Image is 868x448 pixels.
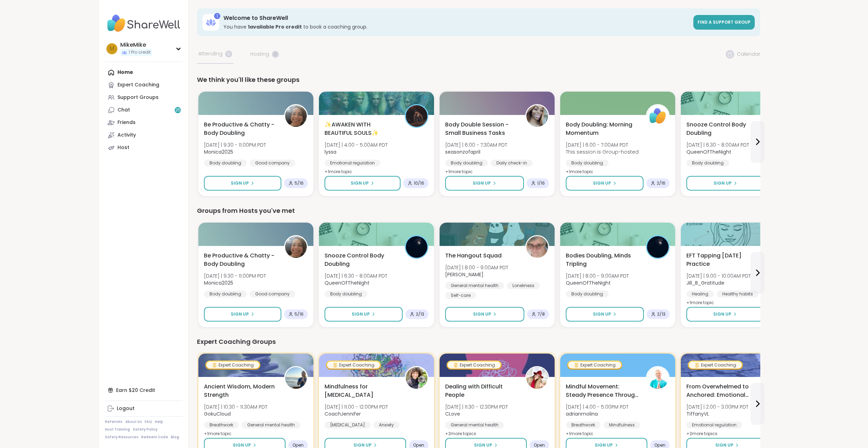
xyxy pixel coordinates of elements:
button: Sign Up [445,176,524,191]
a: Expert Coaching [105,79,183,91]
button: Sign Up [566,307,644,322]
a: Referrals [105,419,122,424]
div: Activity [117,132,136,139]
div: Good company [250,291,295,298]
span: Open [413,442,424,448]
div: 1 [214,13,220,19]
b: 1 available Pro credit [248,23,302,30]
span: [DATE] | 9:30 - 11:00PM PDT [204,272,266,279]
div: Mindfulness [603,422,640,428]
button: Sign Up [445,307,524,322]
div: Anxiety [373,422,399,428]
img: QueenOfTheNight [647,236,669,258]
div: Chat [117,107,130,114]
div: Groups from Hosts you've met [197,206,760,216]
b: lyssa [325,148,336,155]
span: 2 / 16 [657,180,665,186]
div: Self-care [445,292,476,299]
span: [DATE] | 8:00 - 9:00AM PDT [445,264,508,271]
div: Breathwork [204,422,239,428]
img: ShareWell Nav Logo [105,11,183,36]
span: Ancient Wisdom, Modern Strength [204,383,276,399]
div: Expert Coaching [117,82,159,88]
span: Sign Up [352,311,370,317]
span: 1 Pro credit [129,49,151,55]
b: QueenOfTheNight [325,279,370,286]
span: Sign Up [714,180,732,186]
span: Open [534,442,545,448]
span: [DATE] | 11:30 - 12:30PM PDT [445,403,508,410]
div: Emotional regulation [325,160,380,167]
img: lyssa [406,105,427,127]
span: 5 / 16 [295,180,304,186]
div: Host [117,144,129,151]
div: Body doubling [445,160,488,167]
h3: Welcome to ShareWell [223,14,689,22]
b: QueenOfTheNight [686,148,731,155]
div: [MEDICAL_DATA] [325,422,371,428]
div: Support Groups [117,94,159,101]
span: 5 / 16 [295,311,304,317]
div: Expert Coaching Groups [197,337,760,347]
a: FAQ [145,419,152,424]
a: Host [105,141,183,154]
span: 1 / 16 [537,180,545,186]
div: Earn $20 Credit [105,384,183,396]
span: Be Productive & Chatty - Body Doubling [204,121,276,137]
div: Expert Coaching [568,362,621,369]
span: Sign Up [473,180,491,186]
img: Monica2025 [285,236,307,258]
a: Chat25 [105,104,183,116]
span: This session is Group-hosted [566,148,639,155]
span: Sign Up [231,311,249,317]
div: Body doubling [204,160,247,167]
button: Sign Up [325,176,401,191]
span: [DATE] | 4:00 - 5:00AM PDT [325,141,388,148]
div: Body doubling [566,160,609,167]
a: Find a support group [693,15,755,30]
div: General mental health [445,282,504,289]
div: General mental health [242,422,300,428]
a: Support Groups [105,91,183,104]
span: Snooze Control Body Doubling [686,121,759,137]
img: seasonzofapril [526,105,548,127]
a: Help [155,419,163,424]
div: MikeMike [120,41,152,49]
div: Body doubling [686,160,729,167]
span: Snooze Control Body Doubling [325,252,397,268]
div: Breathwork [566,422,601,428]
span: 25 [175,107,181,113]
div: Logout [117,405,135,412]
div: Expert Coaching [327,362,380,369]
div: Daily check-in [491,160,533,167]
span: 2 / 13 [657,311,665,317]
span: Open [292,442,304,448]
span: Find a support group [698,19,751,25]
div: Expert Coaching [206,362,259,369]
div: Body doubling [566,291,609,298]
b: QueenOfTheNight [566,279,611,286]
b: CLove [445,410,460,417]
span: Sign Up [713,311,731,317]
b: Monica2025 [204,279,233,286]
b: [PERSON_NAME] [445,271,484,278]
img: GokuCloud [285,367,307,389]
span: Body Doubling: Morning Momentum [566,121,638,137]
b: GokuCloud [204,410,231,417]
span: 10 / 16 [414,180,424,186]
a: Safety Resources [105,435,138,440]
span: Mindful Movement: Steady Presence Through Yoga [566,383,638,399]
button: Sign Up [325,307,403,322]
div: Body doubling [204,291,247,298]
span: Sign Up [593,180,611,186]
img: ShareWell [647,105,669,127]
span: ✨AWAKEN WITH BEAUTIFUL SOULS✨ [325,121,397,137]
b: TiffanyVL [686,410,709,417]
b: Monica2025 [204,148,233,155]
span: From Overwhelmed to Anchored: Emotional Regulation [686,383,759,399]
button: Sign Up [566,176,644,191]
button: Sign Up [204,176,281,191]
b: adrianmolina [566,410,598,417]
a: Blog [171,435,179,440]
span: Sign Up [351,180,369,186]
